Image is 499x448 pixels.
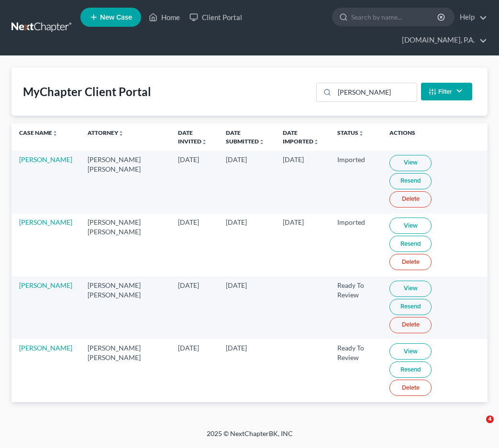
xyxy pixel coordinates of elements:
a: Delete [389,191,432,208]
a: Resend [389,361,432,378]
input: Search by name... [351,8,439,26]
span: [DATE] [226,218,247,226]
span: [DATE] [283,218,304,226]
i: unfold_more [118,131,124,136]
span: [DATE] [226,281,247,289]
span: [DATE] [178,218,199,226]
a: View [389,155,432,171]
div: MyChapter Client Portal [23,84,151,99]
a: View [389,218,432,234]
td: Imported [330,214,382,276]
td: [PERSON_NAME] [PERSON_NAME] [80,214,170,276]
span: New Case [100,14,132,21]
span: [DATE] [226,155,247,164]
a: Statusunfold_more [337,129,364,136]
a: Client Portal [185,9,247,26]
a: [PERSON_NAME] [19,281,72,289]
a: [PERSON_NAME] [19,344,72,352]
input: Search... [334,83,416,101]
a: Resend [389,173,432,189]
a: View [389,343,432,360]
td: [PERSON_NAME] [PERSON_NAME] [80,151,170,213]
i: unfold_more [313,139,319,145]
span: [DATE] [178,344,199,352]
a: View [389,281,432,297]
i: unfold_more [259,139,265,145]
a: Resend [389,236,432,252]
span: [DATE] [226,344,247,352]
a: Delete [389,254,432,270]
a: Date Importedunfold_more [283,129,319,144]
span: [DATE] [178,155,199,164]
i: unfold_more [358,131,364,136]
th: Actions [382,123,488,151]
a: Date Invitedunfold_more [178,129,207,144]
a: Home [144,9,185,26]
a: Date Submittedunfold_more [226,129,265,144]
a: [PERSON_NAME] [19,218,72,226]
a: Delete [389,317,432,333]
td: [PERSON_NAME] [PERSON_NAME] [80,276,170,339]
a: Resend [389,299,432,315]
a: Attorneyunfold_more [88,129,124,136]
a: Help [455,9,487,26]
span: [DATE] [178,281,199,289]
i: unfold_more [52,131,58,136]
div: 2025 © NextChapterBK, INC [20,429,479,446]
td: Imported [330,151,382,213]
a: [DOMAIN_NAME], P.A. [397,32,487,49]
a: Case Nameunfold_more [19,129,58,136]
a: [PERSON_NAME] [19,155,72,164]
i: unfold_more [201,139,207,145]
button: Filter [421,83,472,100]
td: [PERSON_NAME] [PERSON_NAME] [80,339,170,402]
span: [DATE] [283,155,304,164]
td: Ready To Review [330,339,382,402]
a: Delete [389,380,432,396]
iframe: Intercom live chat [466,415,489,438]
span: 4 [486,415,494,423]
td: Ready To Review [330,276,382,339]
